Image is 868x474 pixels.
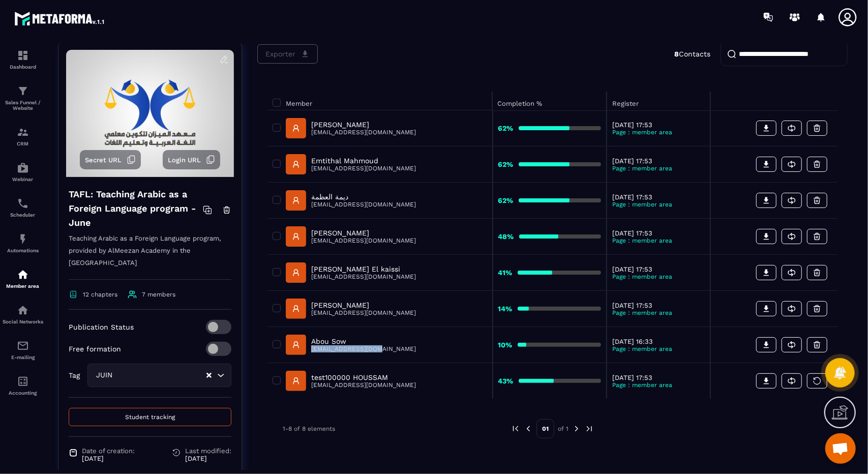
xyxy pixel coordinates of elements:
th: Member [267,92,493,110]
img: logo [14,9,106,27]
p: [PERSON_NAME] [311,229,416,237]
span: Last modified: [185,447,231,455]
p: [PERSON_NAME] [311,121,416,129]
span: Secret URL [85,156,122,164]
a: formationformationSales Funnel / Website [3,77,43,118]
p: Tag [69,371,80,379]
img: next [585,424,594,433]
img: next [572,424,581,433]
img: prev [511,424,520,433]
img: automations [17,233,29,245]
p: Emtithal Mahmoud [311,157,416,165]
a: formationformationDashboard [3,42,43,77]
img: accountant [17,375,29,388]
span: Student tracking [125,413,175,421]
strong: 48% [498,232,514,241]
img: email [17,340,29,352]
strong: 8 [674,50,679,58]
strong: 14% [498,305,513,313]
p: [DATE] 17:53 [612,302,705,309]
p: [DATE] [82,455,135,462]
p: [EMAIL_ADDRESS][DOMAIN_NAME] [311,237,416,244]
div: Search for option [87,364,231,387]
p: [PERSON_NAME] El kaissi [311,265,416,273]
input: Search for option [115,370,205,381]
p: [EMAIL_ADDRESS][DOMAIN_NAME] [311,129,416,136]
p: Free formation [69,345,121,353]
p: Contacts [674,50,710,58]
p: Dashboard [3,64,43,70]
img: background [66,50,234,177]
a: formationformationCRM [3,118,43,154]
span: 7 members [142,291,175,298]
p: [PERSON_NAME] [311,301,416,309]
p: [EMAIL_ADDRESS][DOMAIN_NAME] [311,201,416,208]
p: Page : member area [612,129,705,136]
p: E-mailing [3,354,43,360]
p: [DATE] 17:53 [612,229,705,237]
p: Teaching Arabic as a Foreign Language program, provided by AlMeezan Academy in the [GEOGRAPHIC_DATA] [69,232,231,280]
p: of 1 [558,425,568,433]
button: Login URL [163,150,220,169]
p: Accounting [3,390,43,396]
p: Abou Sow [311,337,416,345]
p: Page : member area [612,381,705,389]
p: Page : member area [612,237,705,244]
button: Secret URL [80,150,141,169]
p: Publication Status [69,323,134,331]
p: [EMAIL_ADDRESS][DOMAIN_NAME] [311,309,416,316]
img: formation [17,49,29,62]
button: Clear Selected [206,372,212,379]
img: automations [17,269,29,281]
img: scheduler [17,197,29,210]
img: automations [17,162,29,174]
p: Page : member area [612,201,705,208]
p: Member area [3,283,43,289]
a: schedulerschedulerScheduler [3,190,43,225]
strong: 43% [498,377,514,385]
span: 12 chapters [83,291,117,298]
span: JUIN [94,370,115,381]
a: Emtithal Mahmoud[EMAIL_ADDRESS][DOMAIN_NAME] [286,154,416,174]
p: Webinar [3,176,43,182]
p: [DATE] 17:53 [612,157,705,165]
p: [EMAIL_ADDRESS][DOMAIN_NAME] [311,381,416,389]
a: automationsautomationsWebinar [3,154,43,190]
p: [DATE] 17:53 [612,374,705,381]
p: [DATE] [185,455,231,462]
p: CRM [3,141,43,146]
a: automationsautomationsMember area [3,261,43,297]
span: Login URL [168,156,201,164]
a: emailemailE-mailing [3,332,43,368]
a: [PERSON_NAME] El kaissi[EMAIL_ADDRESS][DOMAIN_NAME] [286,262,416,283]
img: formation [17,85,29,97]
p: Sales Funnel / Website [3,100,43,111]
img: prev [524,424,533,433]
span: Date of creation: [82,447,135,455]
p: [DATE] 17:53 [612,193,705,201]
th: Completion % [493,92,607,110]
a: test100000 HOUSSAM[EMAIL_ADDRESS][DOMAIN_NAME] [286,371,416,391]
p: Page : member area [612,165,705,172]
p: [EMAIL_ADDRESS][DOMAIN_NAME] [311,345,416,352]
p: [DATE] 17:53 [612,121,705,129]
p: [DATE] 16:33 [612,338,705,345]
p: [EMAIL_ADDRESS][DOMAIN_NAME] [311,273,416,280]
p: Page : member area [612,309,705,316]
strong: 62% [498,196,514,204]
p: ديمة العظمة [311,193,416,201]
a: accountantaccountantAccounting [3,368,43,403]
strong: 10% [498,341,513,349]
a: social-networksocial-networkSocial Networks [3,297,43,332]
p: test100000 HOUSSAM [311,373,416,381]
a: [PERSON_NAME][EMAIL_ADDRESS][DOMAIN_NAME] [286,226,416,247]
a: ديمة العظمة[EMAIL_ADDRESS][DOMAIN_NAME] [286,190,416,211]
strong: 62% [498,160,514,168]
strong: 41% [498,269,513,277]
p: Social Networks [3,319,43,324]
h4: TAFL: Teaching Arabic as a Foreign Language program - June [69,187,203,230]
a: [PERSON_NAME][EMAIL_ADDRESS][DOMAIN_NAME] [286,118,416,138]
p: 1-8 of 8 elements [283,425,335,432]
a: automationsautomationsAutomations [3,225,43,261]
a: [PERSON_NAME][EMAIL_ADDRESS][DOMAIN_NAME] [286,299,416,319]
